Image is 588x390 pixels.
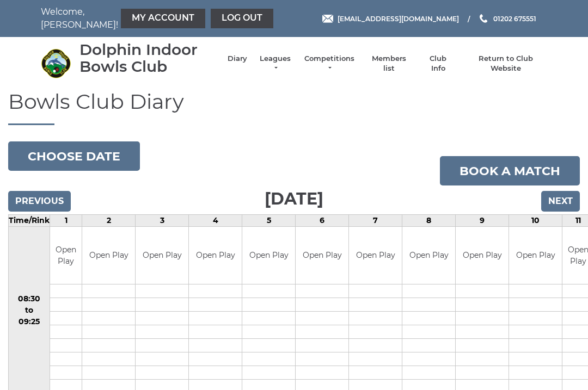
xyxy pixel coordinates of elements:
[258,54,292,73] a: Leagues
[296,227,348,284] td: Open Play
[456,215,509,227] td: 9
[422,54,454,73] a: Club Info
[338,14,459,22] span: [EMAIL_ADDRESS][DOMAIN_NAME]
[50,227,82,284] td: Open Play
[211,9,273,28] a: Log out
[50,215,82,227] td: 1
[541,191,580,212] input: Next
[440,156,580,185] a: Book a match
[189,227,242,284] td: Open Play
[121,9,205,28] a: My Account
[478,14,536,24] a: Phone us 01202 675551
[456,227,509,284] td: Open Play
[41,48,71,78] img: Dolphin Indoor Bowls Club
[480,14,487,23] img: Phone us
[402,215,456,227] td: 8
[242,227,295,284] td: Open Play
[136,215,189,227] td: 3
[322,15,333,23] img: Email
[9,215,50,227] td: Time/Rink
[296,215,349,227] td: 6
[82,227,135,284] td: Open Play
[136,227,188,284] td: Open Play
[228,54,247,64] a: Diary
[303,54,356,73] a: Competitions
[8,191,71,212] input: Previous
[465,54,547,73] a: Return to Club Website
[366,54,411,73] a: Members list
[242,215,296,227] td: 5
[41,5,242,32] nav: Welcome, [PERSON_NAME]!
[82,215,136,227] td: 2
[493,14,536,22] span: 01202 675551
[79,41,217,75] div: Dolphin Indoor Bowls Club
[509,215,562,227] td: 10
[8,141,140,171] button: Choose date
[8,90,580,126] h1: Bowls Club Diary
[322,14,459,24] a: Email [EMAIL_ADDRESS][DOMAIN_NAME]
[189,215,242,227] td: 4
[402,227,455,284] td: Open Play
[349,227,402,284] td: Open Play
[509,227,562,284] td: Open Play
[349,215,402,227] td: 7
